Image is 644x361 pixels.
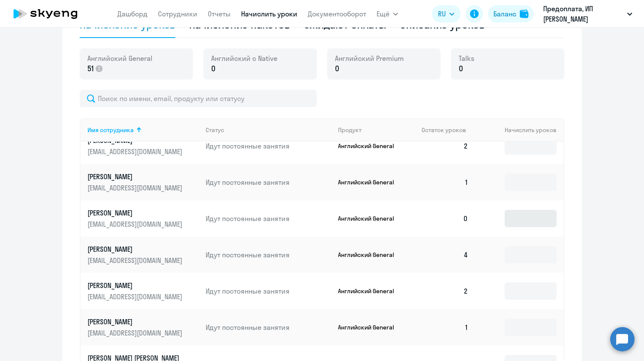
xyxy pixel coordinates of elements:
span: Английский с Native [211,54,277,63]
a: [PERSON_NAME][EMAIL_ADDRESS][DOMAIN_NAME] [87,244,199,265]
p: Идут постоянные занятия [206,250,331,260]
div: Имя сотрудника [87,126,199,134]
span: 0 [211,63,216,74]
p: Предоплата, ИП [PERSON_NAME] [543,3,624,24]
p: Идут постоянные занятия [206,323,331,332]
span: 0 [335,63,339,74]
td: 0 [415,200,475,237]
p: [PERSON_NAME] [87,208,184,218]
span: Ещё [377,9,390,19]
p: Идут постоянные занятия [206,214,331,223]
td: 1 [415,164,475,200]
th: Начислить уроков [475,118,563,142]
span: Остаток уроков [422,126,466,134]
a: [PERSON_NAME][EMAIL_ADDRESS][DOMAIN_NAME] [87,317,199,338]
p: [EMAIL_ADDRESS][DOMAIN_NAME] [87,219,184,229]
p: Английский General [338,178,403,186]
p: Английский General [338,323,403,331]
span: RU [438,9,446,19]
span: 0 [459,63,463,74]
p: [PERSON_NAME] [87,281,184,290]
span: Английский General [87,54,152,63]
td: 2 [415,273,475,309]
button: Предоплата, ИП [PERSON_NAME] [539,3,637,24]
button: Балансbalance [488,5,534,22]
a: Сотрудники [158,9,197,18]
div: Продукт [338,126,361,134]
p: Английский General [338,287,403,295]
p: [EMAIL_ADDRESS][DOMAIN_NAME] [87,147,184,156]
div: Продукт [338,126,415,134]
div: Имя сотрудника [87,126,134,134]
p: [PERSON_NAME] [87,172,184,181]
div: Остаток уроков [422,126,475,134]
a: [PERSON_NAME][EMAIL_ADDRESS][DOMAIN_NAME] [87,281,199,301]
a: Начислить уроки [241,9,297,18]
td: 2 [415,128,475,164]
td: 1 [415,309,475,345]
p: [EMAIL_ADDRESS][DOMAIN_NAME] [87,256,184,265]
a: [PERSON_NAME][EMAIL_ADDRESS][DOMAIN_NAME] [87,208,199,229]
button: RU [432,5,460,22]
p: Английский General [338,215,403,222]
div: Статус [206,126,331,134]
p: Идут постоянные занятия [206,177,331,187]
p: Идут постоянные занятия [206,141,331,151]
input: Поиск по имени, email, продукту или статусу [80,90,317,107]
span: 51 [87,63,94,74]
a: Отчеты [208,9,231,18]
div: Баланс [493,9,516,19]
p: [EMAIL_ADDRESS][DOMAIN_NAME] [87,292,184,301]
span: Talks [459,54,474,63]
img: balance [520,9,528,18]
button: Ещё [377,5,398,22]
td: 4 [415,237,475,273]
div: Статус [206,126,224,134]
p: Идут постоянные занятия [206,286,331,296]
a: Документооборот [308,9,366,18]
p: [EMAIL_ADDRESS][DOMAIN_NAME] [87,328,184,338]
a: [PERSON_NAME][EMAIL_ADDRESS][DOMAIN_NAME] [87,136,199,156]
p: [PERSON_NAME] [87,244,184,254]
p: Английский General [338,142,403,150]
a: [PERSON_NAME][EMAIL_ADDRESS][DOMAIN_NAME] [87,172,199,193]
p: [PERSON_NAME] [87,317,184,326]
p: Английский General [338,251,403,259]
p: [EMAIL_ADDRESS][DOMAIN_NAME] [87,183,184,193]
span: Английский Premium [335,54,404,63]
a: Дашборд [117,9,148,18]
